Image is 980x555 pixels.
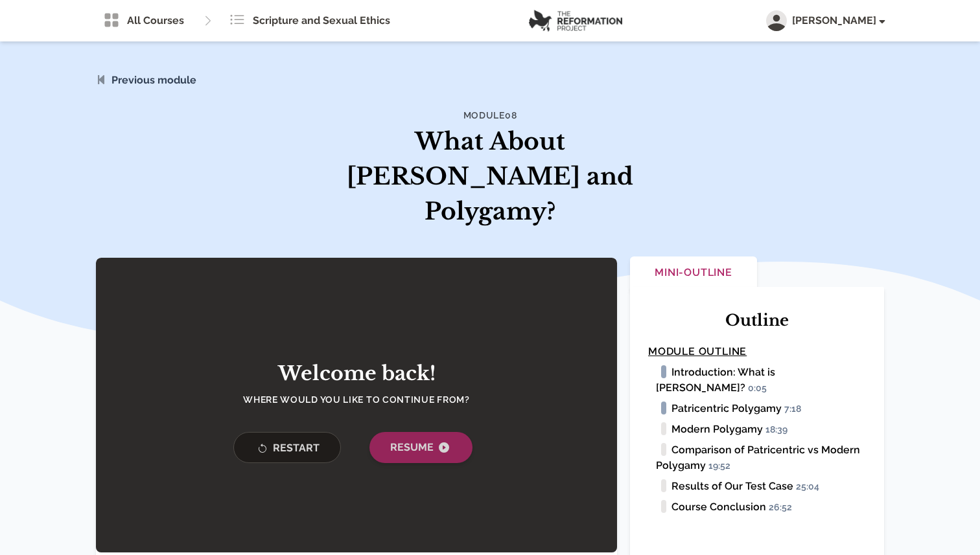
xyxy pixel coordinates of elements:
li: Modern Polygamy [656,422,866,437]
li: Introduction: What is [PERSON_NAME]? [656,365,866,396]
li: Comparison of Patricentric vs Modern Polygamy [656,442,866,473]
span: [PERSON_NAME] [792,13,884,28]
h4: Module Outline [648,344,866,359]
h2: Welcome back! [220,362,493,385]
li: Results of Our Test Case [656,479,866,494]
h2: Outline [648,310,866,331]
span: 18:39 [765,424,793,436]
span: All Courses [127,13,184,28]
span: Scripture and Sexual Ethics [253,13,390,28]
a: Previous module [111,74,196,86]
span: 19:52 [708,460,736,472]
span: 0:05 [748,383,773,394]
h1: What About [PERSON_NAME] and Polygamy? [324,124,656,229]
span: 26:52 [769,502,798,514]
button: [PERSON_NAME] [766,10,884,31]
h4: Where would you like to continue from? [220,393,493,406]
button: Mini-Outline [630,256,757,291]
li: Patricentric Polygamy [656,401,866,416]
li: Course Conclusion [656,499,866,515]
span: Resume [390,440,452,455]
span: 7:18 [784,403,807,415]
span: Restart [255,440,320,457]
a: Scripture and Sexual Ethics [222,8,398,34]
a: All Courses [96,8,192,34]
span: 25:04 [796,481,825,493]
button: Resume [369,432,472,463]
img: logo.png [529,10,622,32]
h4: Module 08 [324,109,656,122]
button: Restart [233,432,341,463]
